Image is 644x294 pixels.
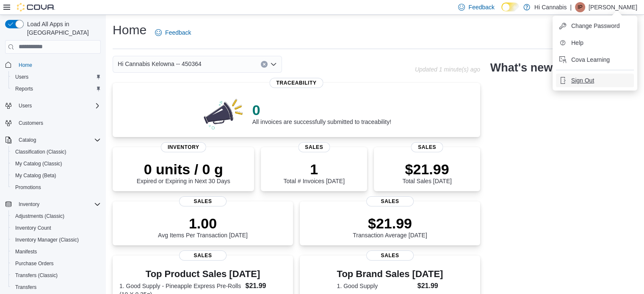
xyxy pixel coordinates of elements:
button: Reports [8,83,104,95]
h3: Top Brand Sales [DATE] [337,269,443,279]
span: Users [19,102,32,109]
span: My Catalog (Beta) [12,170,101,181]
p: 1.00 [158,215,248,232]
span: Purchase Orders [12,258,101,269]
button: Change Password [556,19,634,33]
span: Users [15,101,101,111]
span: Inventory [19,201,39,208]
p: $21.99 [353,215,427,232]
a: My Catalog (Beta) [12,170,60,181]
button: Users [8,71,104,83]
span: Manifests [12,247,101,257]
button: Catalog [15,135,39,145]
span: Help [571,38,583,47]
button: Clear input [261,61,268,68]
a: Home [15,60,36,70]
button: Manifests [8,246,104,258]
a: Inventory Count [12,223,55,233]
span: Change Password [571,22,619,30]
a: Classification (Classic) [12,147,70,157]
a: Adjustments (Classic) [12,211,68,221]
span: Hi Cannabis Kelowna -- 450364 [118,59,202,69]
dd: $21.99 [245,281,286,291]
span: Transfers [12,282,101,292]
button: Catalog [2,134,104,146]
button: My Catalog (Beta) [8,170,104,181]
p: | [570,2,572,12]
span: Transfers (Classic) [15,272,58,279]
input: Dark Mode [501,3,519,11]
span: Home [19,62,32,69]
span: Transfers (Classic) [12,270,101,280]
span: Sign Out [571,76,594,85]
button: Promotions [8,181,104,193]
img: Cova [17,3,55,11]
a: Transfers (Classic) [12,270,61,280]
span: Classification (Classic) [12,147,101,157]
p: 0 units / 0 g [137,161,230,178]
a: Transfers [12,282,40,292]
span: Traceability [269,78,323,88]
button: Cova Learning [556,53,634,66]
h1: Home [113,22,146,38]
div: All invoices are successfully submitted to traceability! [252,102,391,125]
span: Sales [179,250,227,261]
button: Purchase Orders [8,258,104,269]
span: IP [578,2,582,12]
span: Catalog [15,135,101,145]
p: $21.99 [402,161,451,178]
span: Reports [15,85,33,92]
h2: What's new [490,61,553,74]
span: Users [12,72,101,82]
span: Sales [411,142,443,152]
span: Users [15,74,28,80]
button: Users [2,100,104,112]
span: Classification (Classic) [15,148,66,155]
span: Sales [366,196,414,206]
span: Manifests [15,248,37,255]
button: Users [15,101,35,111]
dt: 1. Good Supply [337,282,414,290]
span: My Catalog (Classic) [12,159,101,169]
div: Total Sales [DATE] [402,161,451,184]
span: Inventory [15,199,101,209]
a: Users [12,72,32,82]
button: Transfers (Classic) [8,269,104,281]
span: Adjustments (Classic) [12,211,101,221]
a: Manifests [12,247,40,257]
span: Feedback [165,28,191,37]
span: Reports [12,84,101,94]
img: 0 [202,96,246,130]
span: Customers [15,118,101,128]
p: 1 [283,161,344,178]
span: Purchase Orders [15,260,54,267]
a: Reports [12,84,36,94]
span: Inventory Manager (Classic) [12,235,101,245]
span: My Catalog (Beta) [15,172,56,179]
span: Inventory Manager (Classic) [15,236,79,243]
button: Help [556,36,634,49]
span: Feedback [468,3,494,11]
div: Total # Invoices [DATE] [283,161,344,184]
span: Adjustments (Classic) [15,213,64,220]
span: Catalog [19,137,36,143]
span: Customers [19,120,43,126]
span: Inventory Count [12,223,101,233]
span: Transfers [15,284,36,291]
button: Inventory Manager (Classic) [8,234,104,246]
span: Sales [298,142,330,152]
button: My Catalog (Classic) [8,158,104,170]
div: Ian Paul [575,2,585,12]
span: Home [15,60,101,70]
span: Promotions [12,182,101,192]
a: Purchase Orders [12,258,57,269]
span: Inventory Count [15,225,51,231]
button: Open list of options [270,61,277,68]
span: Cova Learning [571,55,610,64]
button: Transfers [8,281,104,293]
button: Home [2,59,104,71]
h3: Top Product Sales [DATE] [119,269,286,279]
div: Avg Items Per Transaction [DATE] [158,215,248,239]
button: Inventory Count [8,222,104,234]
